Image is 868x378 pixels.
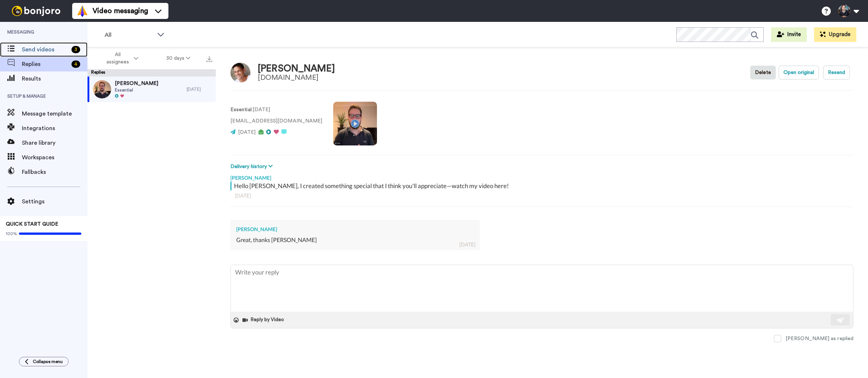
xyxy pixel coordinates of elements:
span: Share library [22,139,87,147]
div: 3 [71,46,80,53]
div: [PERSON_NAME] [236,226,474,233]
strong: Essential [230,107,252,112]
span: Fallbacks [22,168,87,176]
span: Send videos [22,45,69,54]
img: 7fc07682-7cd9-4cf3-bba7-3f8dbe7b385f-thumb.jpg [93,80,111,98]
div: Replies [87,69,216,77]
span: [DATE] [238,130,256,135]
img: vm-color.svg [77,5,88,17]
button: Upgrade [814,27,856,42]
div: Great, thanks [PERSON_NAME] [236,236,474,244]
button: Delivery history [230,163,275,171]
span: Collapse menu [33,359,63,365]
button: 30 days [152,52,205,65]
span: All [105,31,153,39]
button: Delete [750,66,776,79]
div: [DATE] [235,192,849,199]
div: [DOMAIN_NAME] [258,74,335,82]
div: [PERSON_NAME] as replied [786,335,853,342]
div: [DATE] [459,241,475,248]
button: Resend [823,66,850,79]
img: send-white.svg [837,317,845,323]
img: export.svg [206,56,212,62]
span: QUICK START GUIDE [6,222,58,227]
button: All assignees [89,48,152,69]
span: Workspaces [22,153,87,162]
p: [EMAIL_ADDRESS][DOMAIN_NAME] [230,117,322,125]
span: Video messaging [93,6,148,16]
button: Collapse menu [19,357,69,366]
div: Hello [PERSON_NAME], I created something special that I think you'll appreciate—watch my video here! [234,182,852,190]
button: Reply by Video [242,315,286,326]
div: 4 [71,61,80,68]
img: bj-logo-header-white.svg [9,6,63,16]
button: Export all results that match these filters now. [204,53,214,64]
div: [PERSON_NAME] [230,171,853,182]
span: Integrations [22,124,87,133]
img: Image of Matt [230,63,250,83]
div: [PERSON_NAME] [258,63,335,74]
div: [DATE] [187,86,212,92]
span: 100% [6,231,17,237]
span: Message template [22,109,87,118]
span: Essential [115,87,158,93]
button: Invite [771,27,807,42]
span: All assignees [103,51,132,66]
span: Replies [22,60,69,69]
span: [PERSON_NAME] [115,80,158,87]
span: Settings [22,197,87,206]
span: Results [22,74,87,83]
p: : [DATE] [230,106,322,114]
button: Open original [779,66,819,79]
a: [PERSON_NAME]Essential[DATE] [87,77,216,102]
